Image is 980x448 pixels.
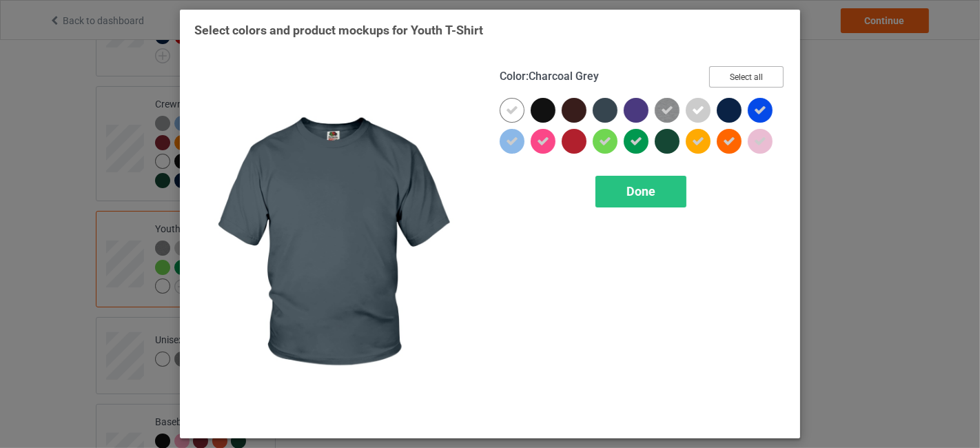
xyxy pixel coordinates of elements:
[709,66,784,88] button: Select all
[500,70,599,84] h4: :
[500,70,526,83] span: Color
[626,184,655,198] span: Done
[194,23,483,37] span: Select colors and product mockups for Youth T-Shirt
[529,70,599,83] span: Charcoal Grey
[194,66,480,424] img: regular.jpg
[655,98,680,123] img: heather_texture.png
